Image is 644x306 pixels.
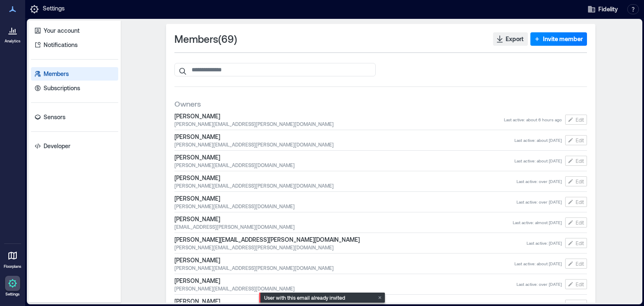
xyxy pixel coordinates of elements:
[576,240,584,246] span: Edit
[174,285,517,292] span: [PERSON_NAME][EMAIL_ADDRESS][DOMAIN_NAME]
[585,3,621,16] button: Fidelity
[565,238,587,248] button: Edit
[565,135,587,145] button: Edit
[174,174,517,182] span: [PERSON_NAME]
[576,199,584,205] span: Edit
[44,113,65,121] p: Sensors
[5,292,20,297] p: Settings
[44,26,80,35] p: Your account
[174,120,504,127] span: [PERSON_NAME][EMAIL_ADDRESS][PERSON_NAME][DOMAIN_NAME]
[174,215,513,223] span: [PERSON_NAME]
[513,220,562,225] span: Last active : almost [DATE]
[44,84,80,92] p: Subscriptions
[565,279,587,289] button: Edit
[565,115,587,125] button: Edit
[174,297,527,306] span: [PERSON_NAME]
[576,260,584,267] span: Edit
[174,223,513,230] span: [EMAIL_ADDRESS][PERSON_NAME][DOMAIN_NAME]
[174,244,527,251] span: [PERSON_NAME][EMAIL_ADDRESS][PERSON_NAME][DOMAIN_NAME]
[565,259,587,269] button: Edit
[576,157,584,164] span: Edit
[530,32,587,46] button: Invite member
[174,99,201,109] span: Owners
[174,194,517,203] span: [PERSON_NAME]
[576,178,584,185] span: Edit
[31,139,118,153] a: Developer
[174,182,517,189] span: [PERSON_NAME][EMAIL_ADDRESS][PERSON_NAME][DOMAIN_NAME]
[514,261,562,267] span: Last active : about [DATE]
[514,158,562,164] span: Last active : about [DATE]
[576,137,584,144] span: Edit
[4,264,21,269] p: Floorplans
[565,217,587,228] button: Edit
[514,137,562,143] span: Last active : about [DATE]
[31,24,118,37] a: Your account
[31,38,118,52] a: Notifications
[1,246,24,272] a: Floorplans
[174,32,237,46] span: Members ( 69 )
[504,117,562,123] span: Last active : about 6 hours ago
[174,203,517,209] span: [PERSON_NAME][EMAIL_ADDRESS][DOMAIN_NAME]
[527,240,562,246] span: Last active : [DATE]
[44,142,70,150] p: Developer
[174,141,514,148] span: [PERSON_NAME][EMAIL_ADDRESS][PERSON_NAME][DOMAIN_NAME]
[264,294,345,301] p: User with this email already invited
[2,20,23,46] a: Analytics
[174,277,517,285] span: [PERSON_NAME]
[44,70,69,78] p: Members
[565,176,587,186] button: Edit
[43,4,65,14] p: Settings
[565,197,587,207] button: Edit
[31,81,118,95] a: Subscriptions
[174,112,504,120] span: [PERSON_NAME]
[506,35,524,43] span: Export
[174,133,514,141] span: [PERSON_NAME]
[44,41,78,49] p: Notifications
[576,281,584,288] span: Edit
[543,35,583,43] span: Invite member
[598,5,618,13] span: Fidelity
[3,273,23,299] a: Settings
[493,32,528,46] button: Export
[174,162,514,168] span: [PERSON_NAME][EMAIL_ADDRESS][DOMAIN_NAME]
[517,199,562,205] span: Last active : over [DATE]
[174,256,514,264] span: [PERSON_NAME]
[31,67,118,81] a: Members
[174,235,527,244] span: [PERSON_NAME][EMAIL_ADDRESS][PERSON_NAME][DOMAIN_NAME]
[31,110,118,124] a: Sensors
[576,116,584,123] span: Edit
[517,178,562,184] span: Last active : over [DATE]
[5,39,21,44] p: Analytics
[517,281,562,287] span: Last active : over [DATE]
[174,264,514,271] span: [PERSON_NAME][EMAIL_ADDRESS][PERSON_NAME][DOMAIN_NAME]
[576,219,584,226] span: Edit
[565,156,587,166] button: Edit
[174,153,514,162] span: [PERSON_NAME]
